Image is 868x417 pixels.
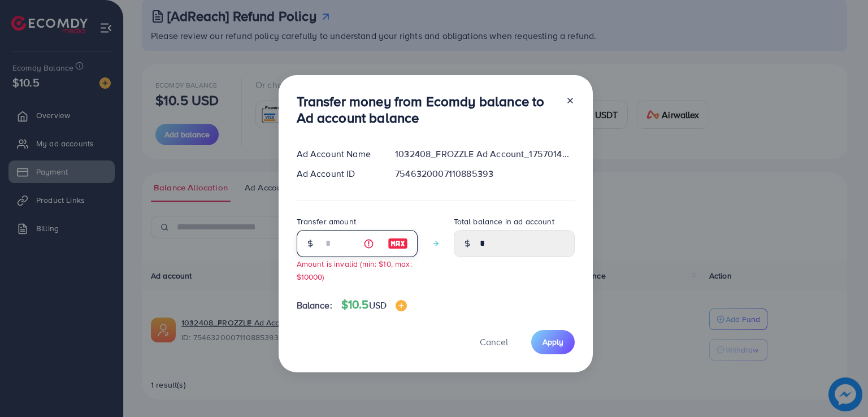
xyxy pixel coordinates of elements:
span: Balance: [297,299,332,312]
label: Total balance in ad account [454,216,554,227]
img: image [388,237,408,250]
span: Cancel [480,336,508,348]
div: 7546320007110885393 [386,167,583,180]
div: Ad Account ID [288,167,387,180]
span: USD [369,299,387,311]
img: image [396,300,407,311]
div: 1032408_FROZZLE Ad Account_1757014627030 [386,147,583,160]
small: Amount is invalid (min: $10, max: $10000) [297,258,412,282]
button: Apply [531,330,575,354]
label: Transfer amount [297,216,356,227]
h4: $10.5 [341,298,407,312]
span: Apply [542,336,563,347]
div: Ad Account Name [288,147,387,160]
button: Cancel [466,330,522,354]
h3: Transfer money from Ecomdy balance to Ad account balance [297,93,557,126]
